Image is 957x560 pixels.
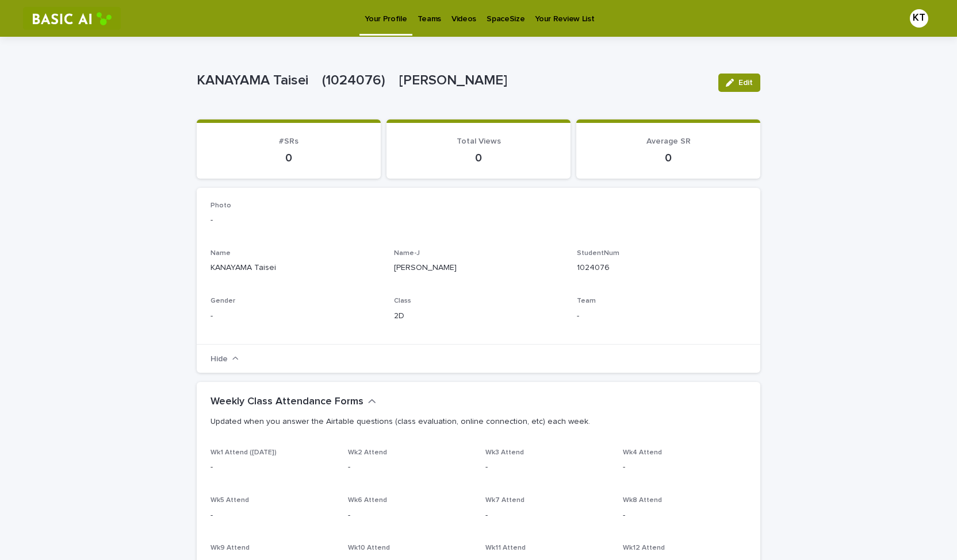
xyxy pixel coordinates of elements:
span: Wk11 Attend [485,544,526,551]
button: Edit [718,74,760,92]
p: - [348,509,472,522]
span: StudentNum [577,250,619,257]
span: Name-J [394,250,420,257]
p: 0 [210,151,367,165]
button: Weekly Class Attendance Forms [210,396,376,408]
p: - [210,214,747,226]
p: - [623,509,747,522]
p: - [577,310,747,322]
span: Wk1 Attend ([DATE]) [210,449,277,456]
span: Wk10 Attend [348,544,390,551]
span: Average SR [646,137,691,145]
p: - [485,461,609,473]
p: - [623,461,747,473]
p: [PERSON_NAME] [394,262,564,274]
span: Wk9 Attend [210,544,250,551]
span: Wk5 Attend [210,497,249,504]
p: 1024076 [577,262,747,274]
span: Wk3 Attend [485,449,524,456]
span: Wk6 Attend [348,497,387,504]
span: #SRs [279,137,298,145]
div: KT [910,9,928,28]
p: - [210,509,334,522]
span: Photo [210,202,231,209]
p: 0 [400,151,557,165]
p: - [485,509,609,522]
span: Name [210,250,231,257]
p: Updated when you answer the Airtable questions (class evaluation, online connection, etc) each week. [210,416,742,427]
span: Edit [738,79,753,87]
p: KANAYAMA Taisei (1024076) [PERSON_NAME] [197,72,709,89]
span: Total Views [457,137,501,145]
span: Gender [210,298,235,304]
p: - [348,461,472,473]
span: Wk2 Attend [348,449,387,456]
button: Hide [210,354,239,363]
span: Wk12 Attend [623,544,665,551]
p: 2D [394,310,564,322]
p: - [210,310,380,322]
span: Class [394,298,411,304]
img: RtIB8pj2QQiOZo6waziI [23,7,121,30]
p: KANAYAMA Taisei [210,262,380,274]
p: 0 [590,151,747,165]
span: Wk8 Attend [623,497,662,504]
span: Wk7 Attend [485,497,525,504]
span: Wk4 Attend [623,449,662,456]
span: Team [577,298,596,304]
p: - [210,461,334,473]
h2: Weekly Class Attendance Forms [210,396,363,408]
